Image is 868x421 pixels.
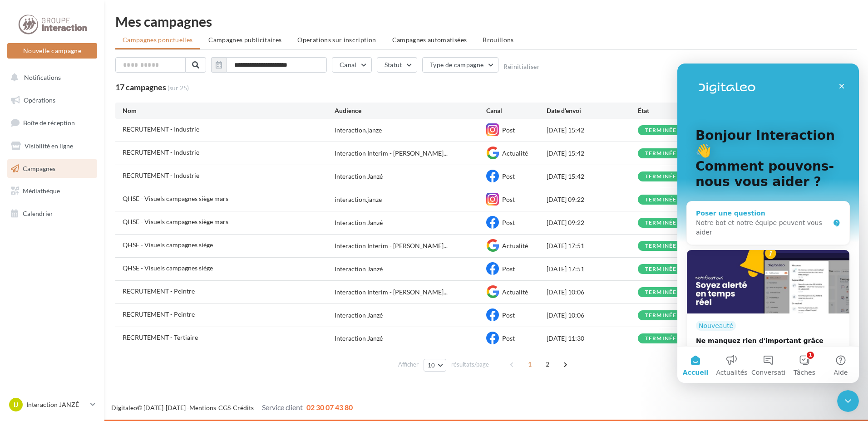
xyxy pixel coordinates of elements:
[638,106,729,115] div: État
[123,218,228,225] span: QHSE - Visuels campagnes siège mars
[547,195,637,204] div: [DATE] 09:22
[645,127,677,133] div: terminée
[335,172,383,181] div: Interaction Janzé
[502,311,515,319] span: Post
[483,36,514,44] span: Brouillons
[111,404,353,411] span: © [DATE]-[DATE] - - -
[335,288,448,297] span: Interaction Interim - [PERSON_NAME]...
[547,106,637,115] div: Date d'envoi
[645,174,677,180] div: terminée
[377,57,417,73] button: Statut
[123,106,335,115] div: Nom
[335,241,448,250] span: Interaction Interim - [PERSON_NAME]...
[398,360,419,369] span: Afficher
[19,273,147,292] div: Ne manquez rien d'important grâce à l'onglet "Notifications" 🔔
[123,148,199,156] span: RECRUTEMENT - Industrie
[73,283,109,319] button: Conversations
[502,265,515,273] span: Post
[23,164,55,172] span: Campagnes
[502,288,528,296] span: Actualité
[123,333,198,341] span: RECRUTEMENT - Tertiaire
[23,119,75,127] span: Boîte de réception
[335,218,383,227] div: Interaction Janzé
[233,404,254,411] a: Crédits
[332,57,372,73] button: Canal
[335,149,448,158] span: Interaction Interim - [PERSON_NAME]...
[335,311,383,320] div: Interaction Janzé
[123,125,199,133] span: RECRUTEMENT - Industrie
[5,181,99,201] a: Médiathèque
[123,241,213,249] span: QHSE - Visuels campagnes siège
[5,137,99,156] a: Visibilité en ligne
[502,242,528,250] span: Actualité
[156,15,173,31] div: Fermer
[547,311,637,320] div: [DATE] 10:06
[19,257,59,267] div: Nouveauté
[109,283,145,319] button: Tâches
[547,334,637,343] div: [DATE] 11:30
[424,359,447,372] button: 10
[24,73,61,81] span: Notifications
[547,241,637,250] div: [DATE] 17:51
[502,172,515,180] span: Post
[335,264,383,274] div: Interaction Janzé
[428,362,435,369] span: 10
[9,186,173,320] div: Ne manquez rien d'important grâce à l'onglet "Notifications" 🔔NouveautéNe manquez rien d'importan...
[14,400,18,409] span: IJ
[23,210,53,217] span: Calendrier
[116,306,138,312] span: Tâches
[502,196,515,203] span: Post
[189,404,216,411] a: Mentions
[503,63,540,70] button: Réinitialiser
[168,83,189,93] span: (sur 25)
[335,334,383,343] div: Interaction Janzé
[218,404,231,411] a: CGS
[23,187,60,195] span: Médiathèque
[451,360,489,369] span: résultats/page
[24,96,55,104] span: Opérations
[111,404,137,411] a: Digitaleo
[645,313,677,318] div: terminée
[36,283,73,319] button: Actualités
[5,159,99,178] a: Campagnes
[10,186,172,250] img: Ne manquez rien d'important grâce à l'onglet "Notifications" 🔔
[5,91,99,110] a: Opérations
[540,357,555,372] span: 2
[123,310,195,318] span: RECRUTEMENT - Peintre
[5,306,31,312] span: Accueil
[115,15,857,28] div: Mes campagnes
[645,289,677,295] div: terminée
[297,36,376,44] span: Operations sur inscription
[5,204,99,223] a: Calendrier
[547,288,637,297] div: [DATE] 10:06
[645,336,677,342] div: terminée
[145,283,182,319] button: Aide
[7,43,97,59] button: Nouvelle campagne
[392,36,467,44] span: Campagnes automatisées
[335,106,486,115] div: Audience
[547,264,637,274] div: [DATE] 17:51
[677,64,859,383] iframe: Intercom live chat
[306,403,353,411] span: 02 30 07 43 80
[26,400,87,409] p: Interaction JANZÉ
[7,396,97,413] a: IJ Interaction JANZÉ
[123,264,213,272] span: QHSE - Visuels campagnes siège
[547,149,637,158] div: [DATE] 15:42
[422,57,499,73] button: Type de campagne
[502,219,515,226] span: Post
[502,126,515,134] span: Post
[502,149,528,157] span: Actualité
[25,142,73,150] span: Visibilité en ligne
[486,106,547,115] div: Canal
[5,113,99,132] a: Boîte de réception
[547,218,637,227] div: [DATE] 09:22
[645,220,677,226] div: terminée
[645,197,677,203] div: terminée
[645,266,677,272] div: terminée
[837,390,859,412] iframe: Intercom live chat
